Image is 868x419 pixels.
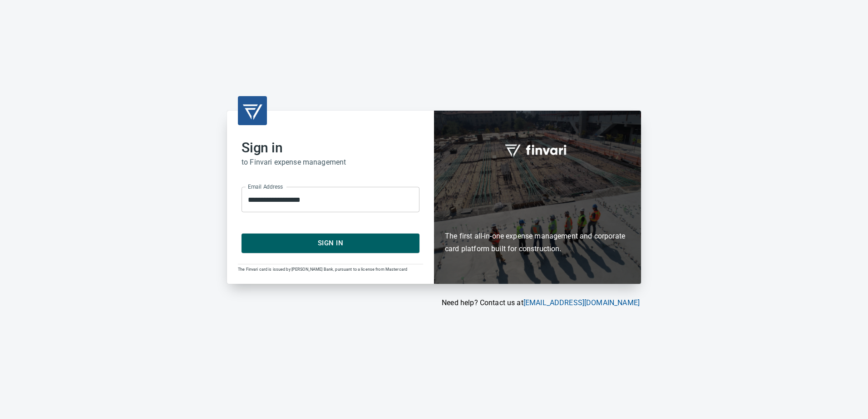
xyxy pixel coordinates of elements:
p: Need help? Contact us at [227,297,640,308]
div: Finvari [434,111,641,283]
h6: The first all-in-one expense management and corporate card platform built for construction. [445,177,630,255]
h6: to Finvari expense management [242,156,419,169]
h2: Sign in [242,140,419,156]
button: Sign In [242,234,419,253]
a: [EMAIL_ADDRESS][DOMAIN_NAME] [523,298,640,307]
img: fullword_logo_white.png [503,139,572,160]
span: The Finvari card is issued by [PERSON_NAME] Bank, pursuant to a license from Mastercard [238,267,407,272]
span: Sign In [252,237,409,249]
img: transparent_logo.png [242,100,263,122]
